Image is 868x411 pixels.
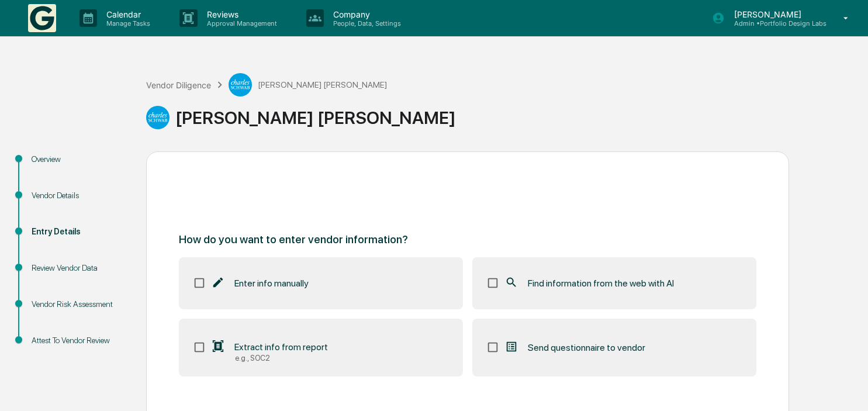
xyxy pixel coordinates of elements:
div: e.g., SOC2 [235,354,328,362]
div: Vendor Risk Assessment [32,298,127,310]
img: logo [28,4,56,32]
p: Company [324,9,407,19]
p: Calendar [97,9,156,19]
img: Vendor Logo [229,73,252,96]
div: Vendor Details [32,189,127,202]
div: Review Vendor Data [32,262,127,274]
span: Extract info from report [234,341,328,353]
div: Entry Details [32,226,127,238]
img: Vendor Logo [146,106,170,129]
p: Reviews [198,9,283,19]
div: [PERSON_NAME] [PERSON_NAME] [229,73,387,96]
p: Manage Tasks [97,19,156,27]
p: People, Data, Settings [324,19,407,27]
p: [PERSON_NAME] [725,9,826,19]
div: Attest To Vendor Review [32,334,127,347]
div: Overview [32,153,127,165]
span: Find information from the web with AI [528,278,674,289]
span: Enter info manually [234,278,309,289]
p: How do you want to enter vendor information? [179,233,756,246]
div: Vendor Diligence [146,80,211,90]
span: Send questionnaire to vendor [528,342,645,353]
div: [PERSON_NAME] [PERSON_NAME] [146,106,862,129]
p: Admin • Portfolio Design Labs [725,19,826,27]
p: Approval Management [198,19,283,27]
